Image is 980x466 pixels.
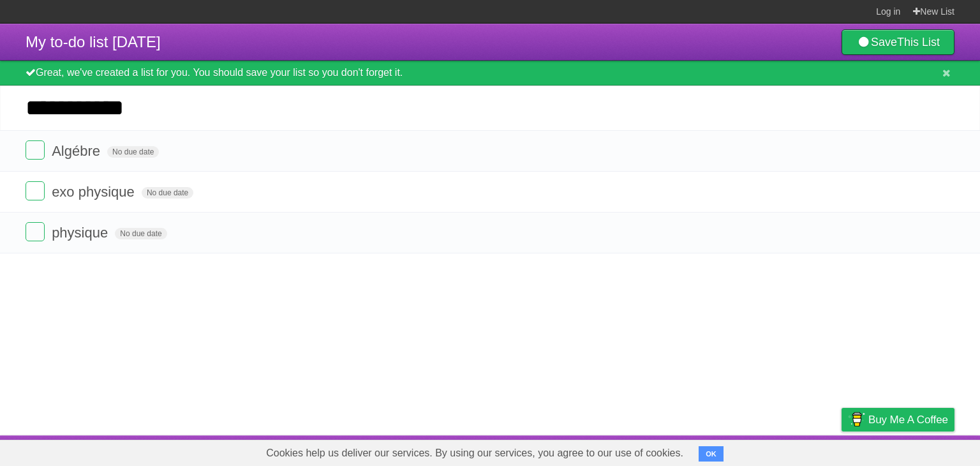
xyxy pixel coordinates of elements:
b: This List [897,36,940,49]
label: Done [26,140,45,160]
a: About [672,439,699,463]
a: Terms [782,439,810,463]
span: physique [52,225,111,241]
span: My to-do list [DATE] [26,33,161,50]
button: OK [699,446,724,462]
span: No due date [115,228,167,239]
span: No due date [107,146,159,158]
a: SaveThis List [842,29,954,55]
a: Buy me a coffee [842,408,954,432]
img: Buy me a coffee [848,409,865,430]
label: Done [26,181,45,200]
span: Buy me a coffee [868,409,948,431]
span: No due date [142,187,193,199]
a: Developers [714,439,766,463]
span: Cookies help us deliver our services. By using our services, you agree to our use of cookies. [253,440,696,466]
label: Done [26,222,45,241]
span: Algébre [52,143,103,159]
span: exo physique [52,184,138,200]
a: Suggest a feature [874,439,954,463]
a: Privacy [825,439,858,463]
